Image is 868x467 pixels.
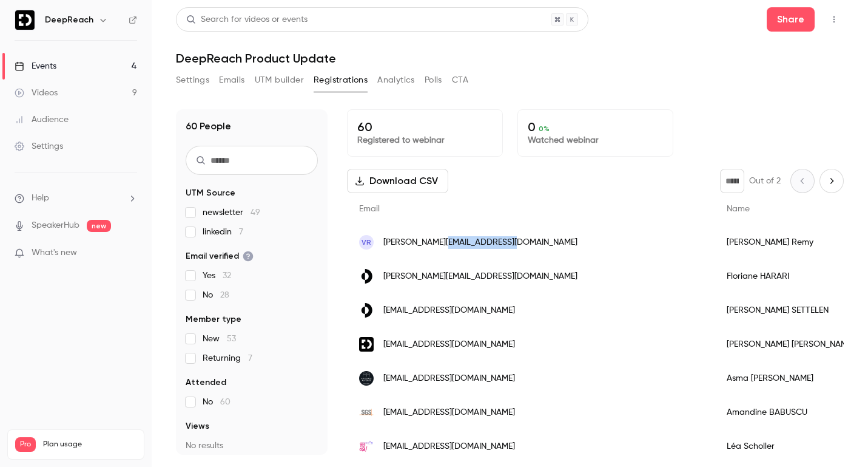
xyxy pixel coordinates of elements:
div: Videos [15,87,58,99]
span: 49 [251,208,260,217]
button: Registrations [314,70,368,90]
span: 28 [220,291,229,299]
div: [PERSON_NAME] [PERSON_NAME] [715,327,866,361]
span: newsletter [203,206,260,219]
p: Registered to webinar [357,134,493,146]
h1: 60 People [186,119,231,134]
div: Events [15,60,56,72]
img: labelium.com [359,269,374,284]
span: UTM Source [186,187,235,199]
img: periscom.com [359,439,374,454]
span: 60 [220,398,230,406]
span: Help [32,192,49,205]
span: 0 % [539,124,550,133]
button: Next page [819,169,844,193]
span: 53 [227,335,236,343]
div: Asma [PERSON_NAME] [715,361,866,395]
span: New [203,333,236,345]
div: Audience [15,114,69,126]
span: Returning [203,352,252,364]
span: [EMAIL_ADDRESS][DOMAIN_NAME] [383,440,515,453]
p: No results [186,440,318,452]
h6: DeepReach [45,14,93,26]
img: DeepReach [15,10,35,30]
span: Pro [15,437,36,452]
span: [PERSON_NAME][EMAIL_ADDRESS][DOMAIN_NAME] [383,270,577,283]
span: Yes [203,270,231,282]
img: labelium.com [359,303,374,318]
span: 7 [248,354,252,363]
p: 60 [357,120,493,134]
div: Floriane HARARI [715,259,866,293]
li: help-dropdown-opener [15,192,137,205]
p: Out of 2 [749,175,781,187]
span: [EMAIL_ADDRESS][DOMAIN_NAME] [383,304,515,317]
div: Léa Scholler [715,429,866,463]
div: [PERSON_NAME] Remy [715,225,866,259]
p: Watched webinar [528,134,663,146]
div: [PERSON_NAME] SETTELEN [715,293,866,327]
h1: DeepReach Product Update [176,51,844,66]
span: 7 [239,228,243,236]
img: sgs.com [359,405,374,420]
img: affichage-autorise.com [359,371,374,386]
button: Analytics [377,70,415,90]
span: What's new [32,247,77,259]
span: VR [362,237,371,248]
button: Settings [176,70,209,90]
span: Member type [186,313,241,326]
button: Polls [425,70,442,90]
span: [EMAIL_ADDRESS][DOMAIN_NAME] [383,406,515,419]
span: No [203,289,229,301]
span: Name [727,205,750,213]
span: Email [359,205,380,213]
button: Emails [219,70,244,90]
span: [EMAIL_ADDRESS][DOMAIN_NAME] [383,372,515,385]
span: [PERSON_NAME][EMAIL_ADDRESS][DOMAIN_NAME] [383,236,577,249]
span: [EMAIL_ADDRESS][DOMAIN_NAME] [383,338,515,351]
span: Plan usage [43,440,136,449]
span: Views [186,420,209,432]
img: deepreach.com [359,337,374,352]
div: Search for videos or events [186,13,308,26]
p: 0 [528,120,663,134]
button: UTM builder [255,70,304,90]
button: Download CSV [347,169,448,193]
div: Settings [15,140,63,152]
span: Attended [186,377,226,389]
button: CTA [452,70,468,90]
div: Amandine BABUSCU [715,395,866,429]
span: new [87,220,111,232]
span: 32 [223,271,231,280]
a: SpeakerHub [32,219,79,232]
span: No [203,396,230,408]
button: Share [767,7,815,32]
span: Email verified [186,250,254,262]
span: linkedin [203,226,243,238]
